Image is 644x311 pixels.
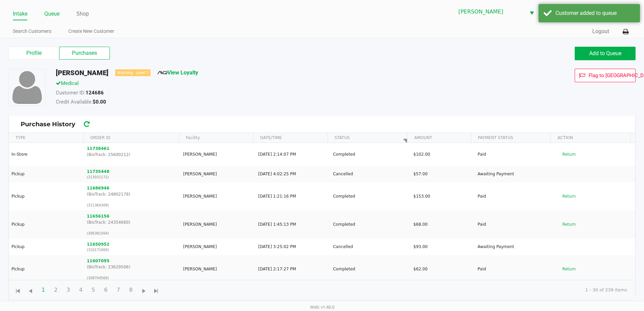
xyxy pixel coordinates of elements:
td: $153.00 [410,182,475,210]
a: Shop [76,9,89,19]
span: Go to the next page [140,287,148,295]
td: [DATE] 3:25:02 PM [255,239,330,255]
button: Flag to [GEOGRAPHIC_DATA] [575,69,636,82]
td: $62.00 [410,255,475,283]
a: Page navigation, page {currentPage} of {totalPages} [400,132,411,138]
a: Intake [13,9,27,19]
td: [DATE] 4:02:25 PM [255,166,330,182]
div: Customer ID: [51,89,444,98]
td: Paid [475,255,555,283]
button: 11735448 [87,169,110,175]
span: [PERSON_NAME] [458,8,521,16]
strong: 124686 [86,90,104,96]
td: Pickup [9,182,84,210]
p: (BioTrack: 24802178) [87,191,177,197]
p: (310171069) [87,247,177,252]
p: (306381564) [87,231,177,236]
button: 11738461 [87,146,110,152]
span: Go to the previous page [26,287,35,295]
td: Paid [475,182,555,210]
label: Purchases [59,47,110,60]
span: Page 8 [124,284,137,296]
td: Pickup [9,239,84,255]
button: 11650952 [87,241,110,247]
p: (BioTrack: 24354660) [87,219,177,225]
a: Search Customers [13,27,51,36]
button: Return [558,219,580,230]
td: Pickup [9,210,84,239]
td: In-Store [9,143,84,166]
td: Awaiting Payment [475,239,555,255]
kendo-pager-info: 1 - 30 of 239 items [168,287,627,293]
span: ORDER ID [88,132,175,143]
strong: $0.00 [93,99,106,105]
th: ACTION [550,133,630,143]
span: Go to the first page [14,287,22,295]
span: Page 7 [112,284,125,296]
td: Cancelled [330,239,410,255]
span: Go to the last page [150,283,163,296]
span: Page 6 [99,284,112,296]
a: Create New Customer [68,27,114,36]
td: Completed [330,255,410,283]
span: Page 3 [62,284,75,296]
span: Go to the previous page [24,283,37,296]
td: [DATE] 1:45:13 PM [255,210,330,239]
label: Profile [8,47,59,60]
h5: [PERSON_NAME] [56,69,109,77]
button: 11686946 [87,185,110,191]
div: Data table [9,133,635,280]
span: PAYMENT STATUS [478,135,513,141]
td: [PERSON_NAME] [180,255,255,283]
td: $93.00 [410,239,475,255]
span: Page 5 [87,284,100,296]
td: [PERSON_NAME] [180,143,255,166]
td: [DATE] 1:21:16 PM [255,182,330,210]
span: Page 2 [49,284,62,296]
span: Facility [186,135,200,141]
td: [DATE] 2:14:07 PM [255,143,330,166]
td: [PERSON_NAME] [180,239,255,255]
td: $68.00 [410,210,475,239]
td: Awaiting Payment [475,166,555,182]
span: Web: v1.40.0 [310,305,334,310]
span: Go to the first page [11,283,24,296]
span: Go to the last page [152,287,161,295]
td: Completed [330,182,410,210]
p: (313031172) [87,175,177,180]
a: View Loyalty [157,69,198,76]
span: STATUS [335,135,350,141]
td: Paid [475,210,555,239]
td: Paid [475,143,555,166]
td: [PERSON_NAME] [180,210,255,239]
span: Page 4 [74,284,87,296]
td: Completed [330,143,410,166]
span: Page 1 [37,284,50,296]
div: Customer added to queue [555,9,635,17]
td: $57.00 [410,166,475,182]
button: Return [558,264,580,274]
td: Cancelled [330,166,410,182]
td: [DATE] 2:17:27 PM [255,255,330,283]
p: (BioTrack: 25600212) [87,152,177,158]
p: (311364309) [87,203,177,208]
button: Return [558,191,580,202]
td: Pickup [9,255,84,283]
span: Add to Queue [589,50,621,57]
div: Warning - Level 1 [115,69,150,76]
button: Add to Queue [575,47,636,60]
td: Pickup [9,166,84,182]
td: $102.00 [410,143,475,166]
span: DATE/TIME [260,135,282,141]
div: Credit Available: [51,98,444,108]
button: Return [558,149,580,160]
td: Completed [330,210,410,239]
button: Select [525,4,538,20]
span: AMOUNT [414,135,432,141]
a: Queue [44,9,59,19]
span: Go to the next page [137,283,150,296]
td: [PERSON_NAME] [180,166,255,182]
td: [PERSON_NAME] [180,182,255,210]
p: (308704569) [87,275,177,281]
div: Medical [51,80,444,89]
